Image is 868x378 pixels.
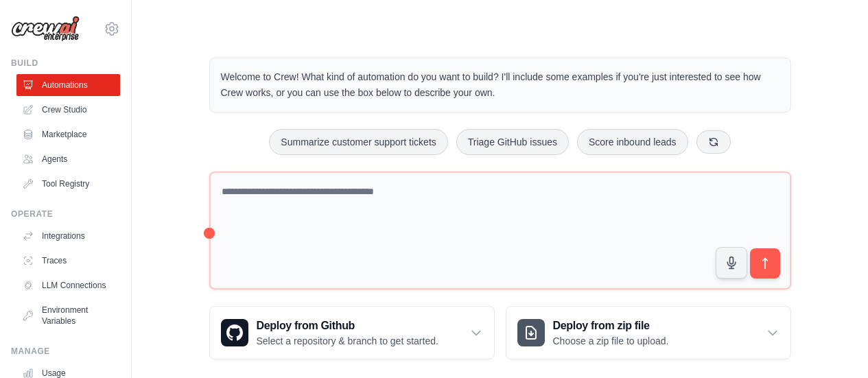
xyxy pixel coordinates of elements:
[16,173,120,195] a: Tool Registry
[16,274,120,296] a: LLM Connections
[16,225,120,247] a: Integrations
[16,148,120,170] a: Agents
[577,129,688,155] button: Score inbound leads
[269,129,447,155] button: Summarize customer support tickets
[456,129,569,155] button: Triage GitHub issues
[16,250,120,272] a: Traces
[11,16,80,42] img: Logo
[16,123,120,145] a: Marketplace
[11,209,120,220] div: Operate
[553,318,669,334] h3: Deploy from zip file
[16,299,120,332] a: Environment Variables
[257,318,438,334] h3: Deploy from Github
[16,99,120,121] a: Crew Studio
[221,69,779,101] p: Welcome to Crew! What kind of automation do you want to build? I'll include some examples if you'...
[553,334,669,348] p: Choose a zip file to upload.
[799,312,868,378] iframe: Chat Widget
[11,346,120,357] div: Manage
[11,58,120,69] div: Build
[257,334,438,348] p: Select a repository & branch to get started.
[16,74,120,96] a: Automations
